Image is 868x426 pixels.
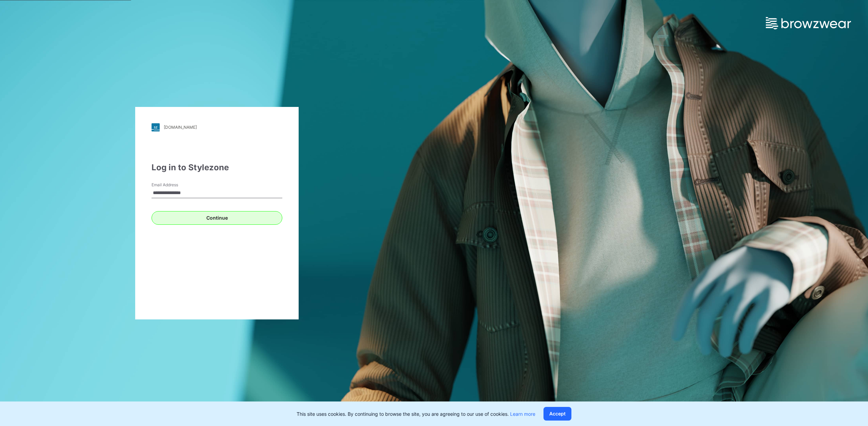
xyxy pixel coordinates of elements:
div: [DOMAIN_NAME] [164,125,197,130]
p: This site uses cookies. By continuing to browse the site, you are agreeing to our use of cookies. [297,410,535,417]
a: Learn more [510,411,535,417]
div: Log in to Stylezone [152,161,282,174]
img: browzwear-logo.e42bd6dac1945053ebaf764b6aa21510.svg [766,17,851,29]
a: [DOMAIN_NAME] [152,123,282,131]
button: Accept [543,407,571,421]
label: Email Address [152,182,199,188]
button: Continue [152,211,282,225]
img: stylezone-logo.562084cfcfab977791bfbf7441f1a819.svg [152,123,160,131]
